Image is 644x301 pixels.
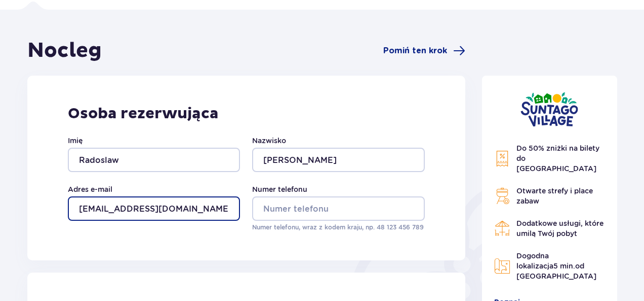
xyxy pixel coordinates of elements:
label: Nazwisko [252,136,286,146]
img: Map Icon [494,258,510,274]
span: Dodatkowe usługi, które umilą Twój pobyt [516,219,603,238]
span: 5 min. [553,262,575,270]
img: Discount Icon [494,150,510,167]
img: Grill Icon [494,188,510,204]
a: Pomiń ten krok [383,45,465,57]
p: Osoba rezerwująca [68,104,425,123]
label: Adres e-mail [68,184,112,194]
span: Pomiń ten krok [383,45,447,56]
p: Numer telefonu, wraz z kodem kraju, np. 48 ​123 ​456 ​789 [252,223,424,232]
label: Numer telefonu [252,184,307,194]
img: Restaurant Icon [494,220,510,237]
span: Otwarte strefy i place zabaw [516,187,593,205]
input: Imię [68,148,240,172]
h1: Nocleg [27,38,102,63]
label: Imię [68,136,83,146]
input: Numer telefonu [252,196,424,221]
span: Dogodna lokalizacja od [GEOGRAPHIC_DATA] [516,252,596,280]
input: Adres e-mail [68,196,240,221]
span: Do 50% zniżki na bilety do [GEOGRAPHIC_DATA] [516,144,599,173]
img: Suntago Village [520,92,578,127]
input: Nazwisko [252,148,424,172]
